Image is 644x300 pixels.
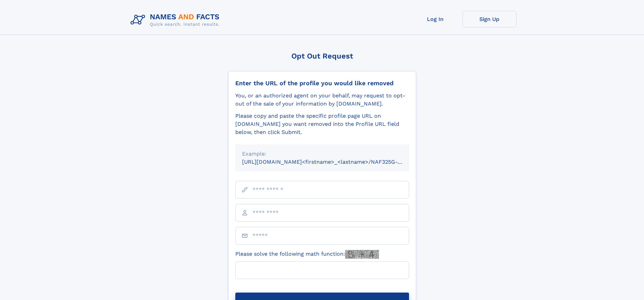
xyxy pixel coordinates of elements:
[235,92,409,108] div: You, or an authorized agent on your behalf, may request to opt-out of the sale of your informatio...
[235,79,409,87] div: Enter the URL of the profile you would like removed
[462,11,517,27] a: Sign Up
[235,250,379,259] label: Please solve the following math function:
[235,112,409,136] div: Please copy and paste the specific profile page URL on [DOMAIN_NAME] you want removed into the Pr...
[242,150,402,158] div: Example:
[128,11,225,29] img: Logo Names and Facts
[242,159,422,165] small: [URL][DOMAIN_NAME]<firstname>_<lastname>/NAF325G-xxxxxxxx
[228,52,416,60] div: Opt Out Request
[408,11,462,27] a: Log In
